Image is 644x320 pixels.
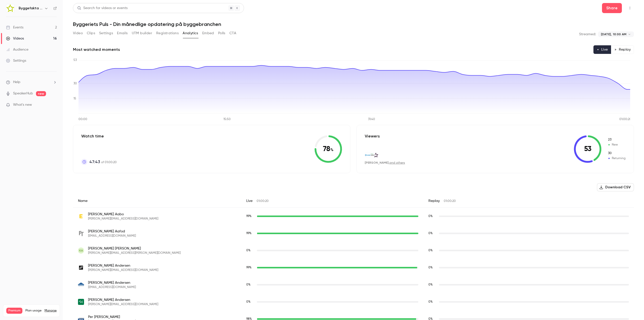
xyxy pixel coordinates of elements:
[619,118,631,121] tspan: 01:00:20
[246,231,254,236] span: Live watch time
[6,308,22,314] span: Premium
[365,161,405,165] div: ,
[6,47,28,52] div: Audience
[78,213,84,219] img: ecophon.dk
[608,137,626,142] span: New
[13,91,33,96] a: SpeakerHub
[423,194,634,208] div: Replay
[608,156,626,161] span: Returning
[6,80,57,85] li: help-dropdown-opener
[6,36,24,41] div: Videos
[88,263,158,268] span: [PERSON_NAME] Andersen
[428,249,433,252] span: 0 %
[6,25,23,30] div: Events
[73,194,241,208] div: Name
[78,118,87,121] tspan: 00:00
[99,29,113,37] button: Settings
[428,248,436,253] span: Replay watch time
[78,265,84,271] img: woodstep.dk
[73,59,77,62] tspan: 53
[88,217,158,221] span: [PERSON_NAME][EMAIL_ADDRESS][DOMAIN_NAME]
[88,285,136,289] span: [EMAIL_ADDRESS][DOMAIN_NAME]
[79,248,83,253] span: KA
[608,151,626,156] span: Returning
[428,232,433,235] span: 0 %
[78,230,84,236] img: fiberteamet.dk
[601,32,612,37] span: [DATE],
[88,251,181,255] span: [PERSON_NAME][EMAIL_ADDRESS][PERSON_NAME][DOMAIN_NAME]
[73,259,634,276] div: thomas@woodstep.dk
[246,282,254,287] span: Live watch time
[132,29,152,37] button: UTM builder
[25,309,42,313] span: Plan usage
[89,159,100,165] span: 47:43
[246,283,251,286] span: 0 %
[428,283,433,286] span: 0 %
[88,234,136,238] span: [EMAIL_ADDRESS][DOMAIN_NAME]
[73,97,76,100] tspan: 15
[73,276,634,293] div: ja@steenberg.dk
[626,4,634,12] button: Top Bar Actions
[597,183,634,191] button: Download CSV
[88,229,136,234] span: [PERSON_NAME] Aafod
[428,215,433,218] span: 0 %
[246,300,254,304] span: Live watch time
[73,208,634,225] div: allan.aabo@ecophon.dk
[73,29,83,37] button: Video
[246,248,254,253] span: Live watch time
[428,265,436,270] span: Replay watch time
[88,246,181,251] span: [PERSON_NAME] [PERSON_NAME]
[389,161,405,164] a: and others
[73,21,634,27] h1: Byggeriets Puls - Din månedlige opdatering på byggebranchen
[73,225,634,242] div: mea@fiberteamet.dk
[183,29,198,37] button: Analytics
[602,3,622,13] button: Share
[365,133,380,139] p: Viewers
[218,29,225,37] button: Polls
[45,309,57,313] a: Manage
[428,214,436,219] span: Replay watch time
[13,80,20,85] span: Help
[428,266,433,269] span: 0 %
[202,29,214,37] button: Embed
[117,29,128,37] button: Emails
[444,200,456,203] span: 01:00:20
[73,242,634,259] div: kim@leba.dk
[593,45,611,54] button: Live
[428,300,436,304] span: Replay watch time
[611,45,634,54] button: Replay
[428,300,433,303] span: 0 %
[223,118,231,121] tspan: 15:50
[373,152,379,158] img: hubexo.com
[77,6,128,11] div: Search for videos or events
[88,297,158,302] span: [PERSON_NAME] Andersen
[365,161,389,164] span: [PERSON_NAME]
[88,314,136,319] span: Per [PERSON_NAME]
[88,268,158,272] span: [PERSON_NAME][EMAIL_ADDRESS][DOMAIN_NAME]
[156,29,179,37] button: Registrations
[19,6,42,11] h6: Byggefakta | Powered by Hubexo
[608,143,626,147] span: New
[368,118,375,121] tspan: 31:40
[246,266,252,269] span: 99 %
[89,159,117,165] p: of 01:00:20
[73,82,77,85] tspan: 30
[36,91,46,96] span: new
[81,133,117,139] p: Watch time
[365,152,371,158] img: lindab.com
[428,282,436,287] span: Replay watch time
[246,215,252,218] span: 99 %
[6,4,14,12] img: Byggefakta | Powered by Hubexo
[87,29,95,37] button: Clips
[6,58,26,63] div: Settings
[88,212,158,217] span: [PERSON_NAME] Aabo
[229,29,236,37] button: CTA
[246,300,251,303] span: 0 %
[73,293,634,310] div: j.andersen@gk.dk
[13,102,32,108] span: What's new
[88,280,136,285] span: [PERSON_NAME] Andersen
[246,214,254,219] span: Live watch time
[88,302,158,306] span: [PERSON_NAME][EMAIL_ADDRESS][DOMAIN_NAME]
[428,231,436,236] span: Replay watch time
[78,282,84,288] img: steenberg.dk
